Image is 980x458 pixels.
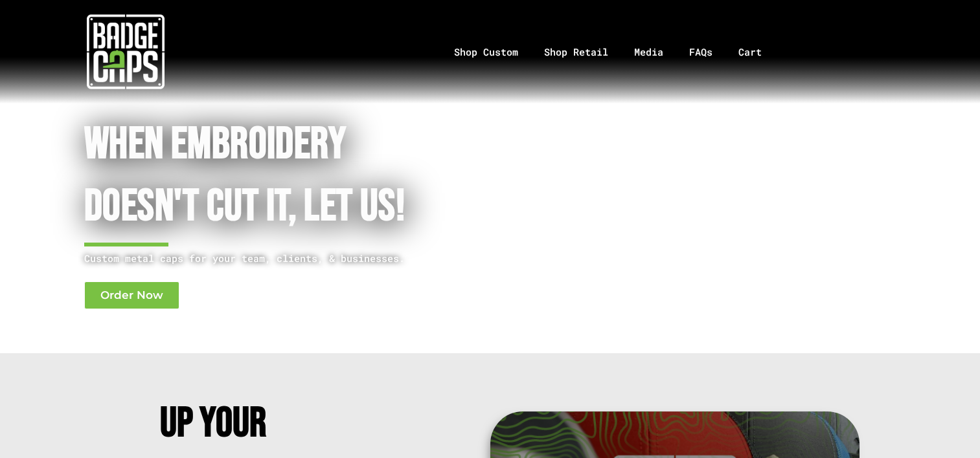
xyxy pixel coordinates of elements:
a: Shop Retail [531,18,621,86]
a: Shop Custom [441,18,531,86]
nav: Menu [252,18,980,86]
a: Order Now [84,281,179,309]
span: Order Now [100,290,163,301]
a: FAQs [676,18,725,86]
a: Media [621,18,676,86]
a: Cart [725,18,791,86]
img: badgecaps white logo with green acccent [87,13,165,91]
p: Custom metal caps for your team, clients, & businesses. [84,250,435,267]
h1: When Embroidery Doesn't cut it, Let Us! [84,114,435,239]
